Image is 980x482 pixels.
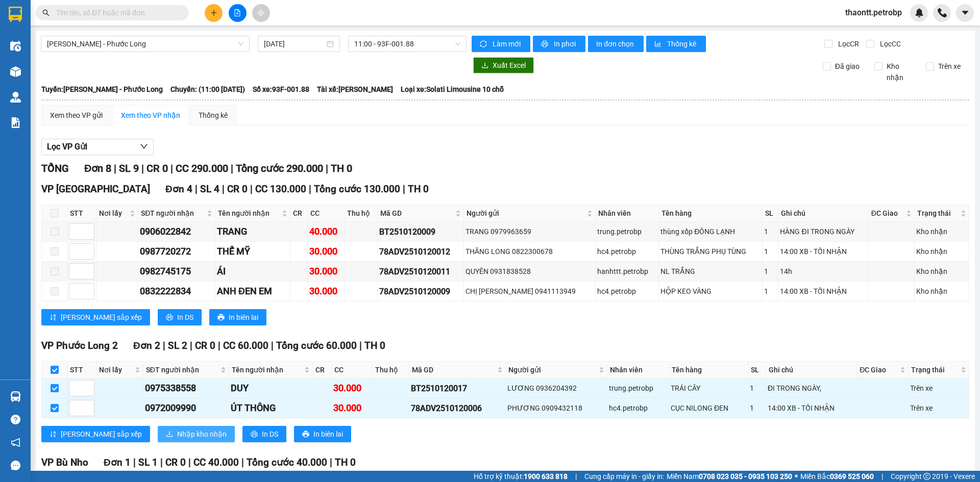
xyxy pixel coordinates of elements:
[778,205,868,222] th: Ghi chú
[860,364,898,375] span: ĐC Giao
[229,378,313,398] td: DUY
[140,224,213,239] div: 0906022842
[193,456,239,468] span: CC 40.000
[764,246,776,257] div: 1
[200,183,219,195] span: SL 4
[231,162,233,174] span: |
[609,402,667,414] div: hc4.petrobp
[507,383,605,394] div: LƯƠNG 0936204392
[121,110,180,121] div: Xem theo VP nhận
[465,266,594,277] div: QUYÊN 0931838528
[308,205,345,222] th: CC
[50,314,57,322] span: sort-ascending
[309,183,311,195] span: |
[465,226,594,237] div: TRANG 0979963659
[158,309,202,325] button: printerIn DS
[750,402,764,414] div: 1
[190,340,192,351] span: |
[764,266,776,277] div: 1
[138,262,215,282] td: 0982745175
[41,183,150,195] span: VP [GEOGRAPHIC_DATA]
[217,224,288,239] div: TRANG
[915,8,924,17] img: icon-new-feature
[317,84,393,95] span: Tài xế: [PERSON_NAME]
[188,456,191,468] span: |
[145,381,227,395] div: 0975338558
[408,183,429,195] span: TH 0
[138,282,215,301] td: 0832222834
[588,36,644,52] button: In đơn chọn
[80,10,104,20] span: Nhận:
[309,224,342,239] div: 40.000
[379,265,462,278] div: 78ADV2510120011
[671,383,746,394] div: TRÁI CÂY
[209,309,266,325] button: printerIn biên lai
[217,314,225,322] span: printer
[378,222,464,242] td: BT2510120009
[253,84,309,95] span: Số xe: 93F-001.88
[359,340,362,351] span: |
[750,383,764,394] div: 1
[834,38,861,49] span: Lọc CR
[264,38,325,49] input: 12/10/2025
[378,262,464,282] td: 78ADV2510120011
[61,428,142,440] span: [PERSON_NAME] sắp xếp
[165,183,192,195] span: Đơn 4
[916,246,967,257] div: Kho nhận
[597,226,657,237] div: trung.petrobp
[764,286,776,297] div: 1
[163,340,165,351] span: |
[883,61,918,83] span: Kho nhận
[780,266,866,277] div: 14h
[508,364,597,375] span: Người gửi
[99,364,133,375] span: Nơi lấy
[830,472,874,480] strong: 0369 525 060
[290,205,308,222] th: CR
[660,226,761,237] div: thùng xốp ĐÔNG LẠNH
[465,286,594,297] div: CHỊ [PERSON_NAME] 0941113949
[140,284,213,298] div: 0832222834
[575,471,577,482] span: |
[255,183,306,195] span: CC 130.000
[837,6,910,19] span: thaontt.petrobp
[47,36,243,52] span: Hồ Chí Minh - Phước Long
[10,117,21,128] img: solution-icon
[217,244,288,259] div: THẾ MỸ
[168,340,187,351] span: SL 2
[42,9,50,16] span: search
[412,364,495,375] span: Mã GD
[314,183,400,195] span: Tổng cước 130.000
[276,340,357,351] span: Tổng cước 60.000
[177,428,227,440] span: Nhập kho nhận
[215,262,290,282] td: ÁI
[10,41,21,52] img: warehouse-icon
[667,471,792,482] span: Miền Nam
[654,40,663,48] span: bar-chart
[41,139,154,155] button: Lọc VP Gửi
[916,286,967,297] div: Kho nhận
[911,364,959,375] span: Trạng thái
[871,208,904,219] span: ĐC Giao
[158,426,235,442] button: downloadNhập kho nhận
[247,456,327,468] span: Tổng cước 40.000
[9,72,55,108] span: PHÚ NGHĨA
[380,208,453,219] span: Mã GD
[401,84,504,95] span: Loại xe: Solati Limousine 10 chỗ
[934,61,965,72] span: Trên xe
[524,472,568,480] strong: 1900 633 818
[956,4,974,22] button: caret-down
[748,362,766,378] th: SL
[195,340,215,351] span: CR 0
[766,362,857,378] th: Ghi chú
[67,205,96,222] th: STT
[465,246,594,257] div: THĂNG LONG 0822300678
[10,66,21,77] img: warehouse-icon
[199,110,228,121] div: Thống kê
[309,284,342,298] div: 30.000
[335,456,356,468] span: TH 0
[910,402,967,414] div: Trên xe
[659,205,763,222] th: Tên hàng
[961,8,970,17] span: caret-down
[763,205,778,222] th: SL
[780,226,866,237] div: HÀNG ĐI TRONG NGÀY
